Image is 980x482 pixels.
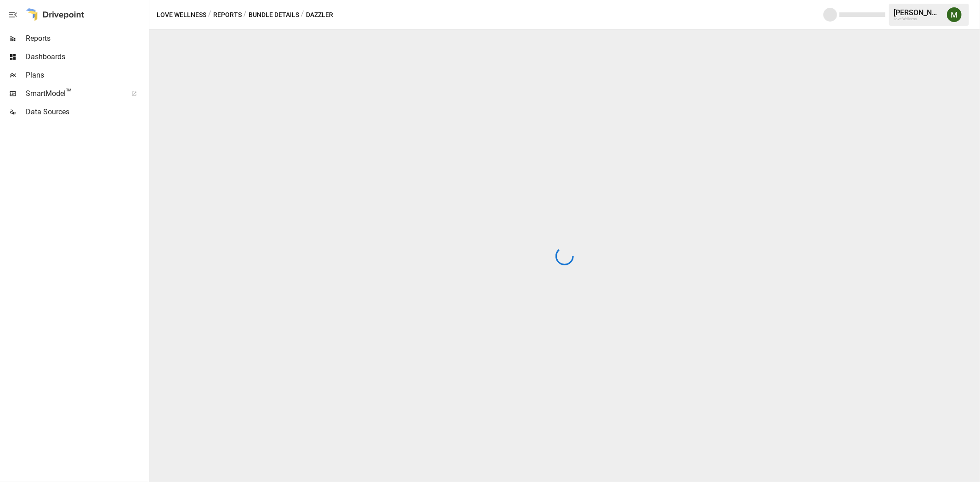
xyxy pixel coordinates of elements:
[66,87,72,98] span: ™
[894,8,941,17] div: [PERSON_NAME]
[208,9,211,21] div: /
[301,9,304,21] div: /
[941,2,967,28] button: Meredith Lacasse
[26,51,147,62] span: Dashboards
[894,17,941,21] div: Love Wellness
[26,88,121,99] span: SmartModel
[947,7,962,22] img: Meredith Lacasse
[26,33,147,44] span: Reports
[213,9,242,21] button: Reports
[249,9,299,21] button: Bundle Details
[26,70,147,81] span: Plans
[26,106,147,118] span: Data Sources
[244,9,247,21] div: /
[157,9,206,21] button: Love Wellness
